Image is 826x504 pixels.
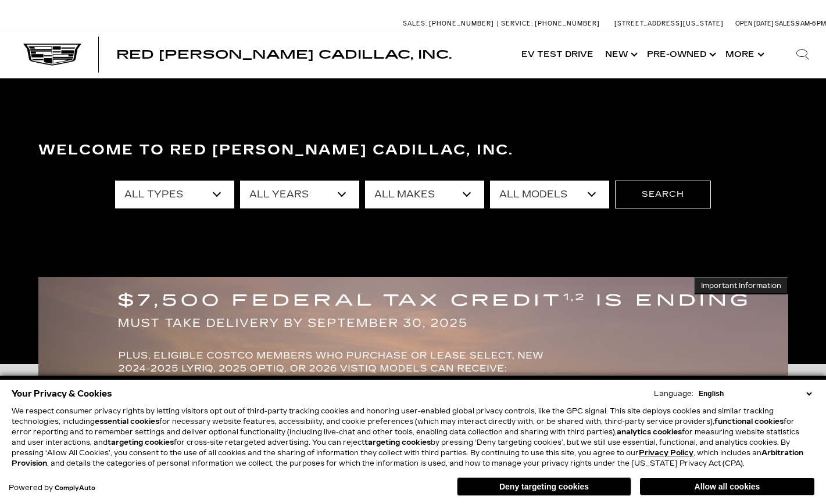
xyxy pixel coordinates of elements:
strong: analytics cookies [617,428,682,436]
select: Filter by make [365,181,484,208]
p: We respect consumer privacy rights by letting visitors opt out of third-party tracking cookies an... [12,406,814,469]
span: Sales: [775,20,796,27]
a: Sales: [PHONE_NUMBER] [403,20,497,27]
strong: targeting cookies [108,438,174,447]
a: Red [PERSON_NAME] Cadillac, Inc. [116,49,452,60]
a: ComplyAuto [55,485,95,492]
button: Important Information [694,277,788,294]
a: Pre-Owned [641,31,720,78]
button: More [720,31,768,78]
span: Red [PERSON_NAME] Cadillac, Inc. [116,48,452,62]
select: Filter by type [115,181,234,208]
strong: essential cookies [95,417,159,426]
a: New [599,31,641,78]
span: [PHONE_NUMBER] [535,20,600,27]
div: Powered by [9,484,95,492]
span: Sales: [403,20,427,27]
a: Privacy Policy [639,449,693,457]
span: Service: [501,20,533,27]
strong: functional cookies [714,417,784,426]
span: Important Information [701,281,781,290]
button: Allow all cookies [640,478,814,495]
select: Language Select [696,388,814,399]
h3: Welcome to Red [PERSON_NAME] Cadillac, Inc. [38,139,788,162]
span: Open [DATE] [735,20,774,27]
span: [PHONE_NUMBER] [429,20,494,27]
button: Deny targeting cookies [457,477,631,496]
div: Language: [654,390,693,397]
span: 9 AM-6 PM [796,20,826,27]
a: EV Test Drive [516,31,599,78]
select: Filter by model [490,181,609,208]
span: Your Privacy & Cookies [12,386,112,402]
strong: targeting cookies [364,438,431,447]
button: Search [615,181,711,208]
img: Cadillac Dark Logo with Cadillac White Text [23,44,81,66]
select: Filter by year [240,181,359,208]
a: Service: [PHONE_NUMBER] [497,20,603,27]
a: [STREET_ADDRESS][US_STATE] [614,20,724,27]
